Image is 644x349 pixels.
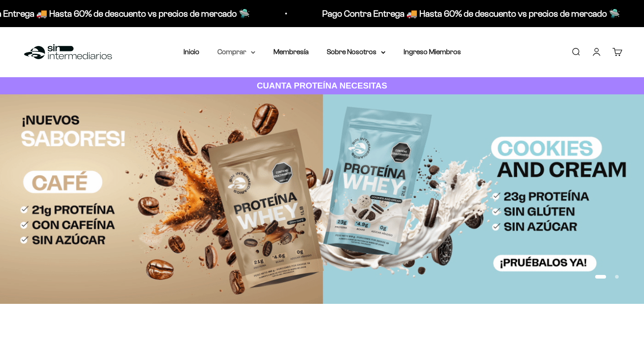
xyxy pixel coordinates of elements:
summary: Sobre Nosotros [327,46,385,58]
a: Ingreso Miembros [404,48,461,56]
strong: CUANTA PROTEÍNA NECESITAS [257,81,387,90]
p: Pago Contra Entrega 🚚 Hasta 60% de descuento vs precios de mercado 🛸 [92,6,390,21]
a: Membresía [273,48,309,56]
a: Inicio [183,48,199,56]
summary: Comprar [217,46,255,58]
